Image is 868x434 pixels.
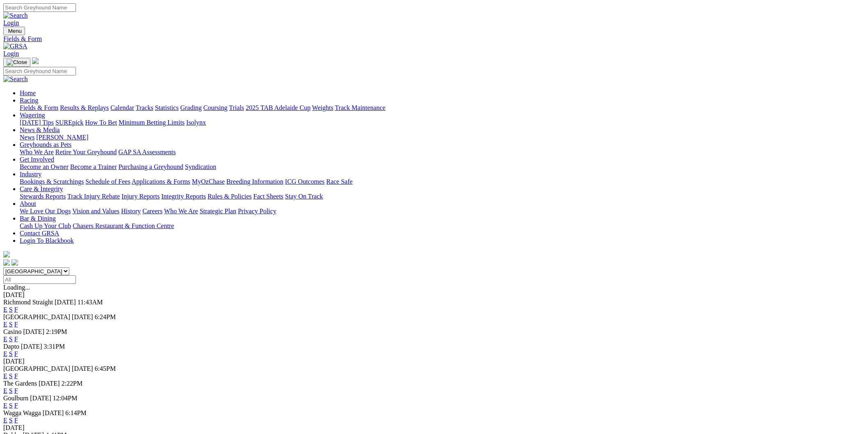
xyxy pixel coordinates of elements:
a: E [3,417,7,424]
input: Select date [3,275,76,284]
span: 11:43AM [78,299,103,306]
span: 2:22PM [62,380,83,387]
a: Become a Trainer [70,163,117,170]
a: History [121,208,141,215]
a: E [3,306,7,313]
a: Home [20,89,36,96]
a: Coursing [203,104,228,111]
span: Loading... [3,284,30,291]
a: S [9,350,13,357]
a: F [14,321,18,328]
img: logo-grsa-white.png [32,57,39,64]
div: Racing [20,104,865,112]
a: Fields & Form [3,35,865,43]
div: [DATE] [3,291,865,299]
a: Bar & Dining [20,215,56,222]
a: E [3,336,7,343]
div: [DATE] [3,358,865,365]
a: SUREpick [55,119,83,126]
span: Casino [3,328,21,335]
a: S [9,417,13,424]
span: 6:24PM [95,313,116,320]
a: Fact Sheets [254,193,283,200]
a: Results & Replays [60,104,109,111]
a: Race Safe [326,178,352,185]
div: Care & Integrity [20,193,865,200]
div: News & Media [20,134,865,141]
span: [GEOGRAPHIC_DATA] [3,365,70,372]
span: [DATE] [72,313,93,320]
div: [DATE] [3,424,865,432]
a: E [3,350,7,357]
img: logo-grsa-white.png [3,251,10,258]
a: E [3,321,7,328]
span: Wagga Wagga [3,409,41,416]
a: Trials [229,104,244,111]
span: [DATE] [55,299,76,306]
a: Chasers Restaurant & Function Centre [73,222,174,229]
a: Who We Are [164,208,198,215]
span: Menu [8,28,22,34]
div: Industry [20,178,865,185]
a: Track Maintenance [335,104,386,111]
a: Isolynx [186,119,206,126]
input: Search [3,67,76,75]
a: Wagering [20,112,45,119]
span: [DATE] [72,365,93,372]
a: Rules & Policies [208,193,252,200]
div: Bar & Dining [20,222,865,230]
a: Careers [142,208,162,215]
div: Greyhounds as Pets [20,148,865,156]
button: Toggle navigation [3,27,25,35]
span: 6:45PM [95,365,116,372]
a: Tracks [136,104,153,111]
a: F [14,417,18,424]
a: F [14,336,18,343]
a: F [14,387,18,394]
a: Industry [20,171,41,178]
a: Login [3,19,19,26]
img: GRSA [3,43,27,50]
span: [DATE] [43,409,64,416]
a: Minimum Betting Limits [119,119,185,126]
a: S [9,387,13,394]
span: 2:19PM [46,328,67,335]
div: Wagering [20,119,865,126]
a: Vision and Values [72,208,119,215]
a: Bookings & Scratchings [20,178,84,185]
a: Integrity Reports [161,193,206,200]
a: Purchasing a Greyhound [119,163,183,170]
a: Syndication [185,163,216,170]
a: S [9,306,13,313]
a: Injury Reports [121,193,160,200]
a: Racing [20,97,38,104]
a: Calendar [110,104,134,111]
span: 12:04PM [53,395,78,402]
a: F [14,306,18,313]
span: [DATE] [21,343,42,350]
a: E [3,372,7,379]
a: Weights [312,104,333,111]
a: F [14,350,18,357]
a: Grading [180,104,202,111]
a: GAP SA Assessments [119,148,176,155]
a: 2025 TAB Adelaide Cup [246,104,311,111]
a: F [14,402,18,409]
a: Login [3,50,19,57]
a: S [9,372,13,379]
a: Greyhounds as Pets [20,141,71,148]
span: Dapto [3,343,19,350]
div: About [20,208,865,215]
a: E [3,402,7,409]
a: Retire Your Greyhound [55,148,117,155]
a: News [20,134,34,141]
a: [PERSON_NAME] [36,134,88,141]
span: [DATE] [39,380,60,387]
a: Who We Are [20,148,54,155]
a: About [20,200,36,207]
a: S [9,321,13,328]
a: Fields & Form [20,104,58,111]
a: News & Media [20,126,60,133]
span: [GEOGRAPHIC_DATA] [3,313,70,320]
